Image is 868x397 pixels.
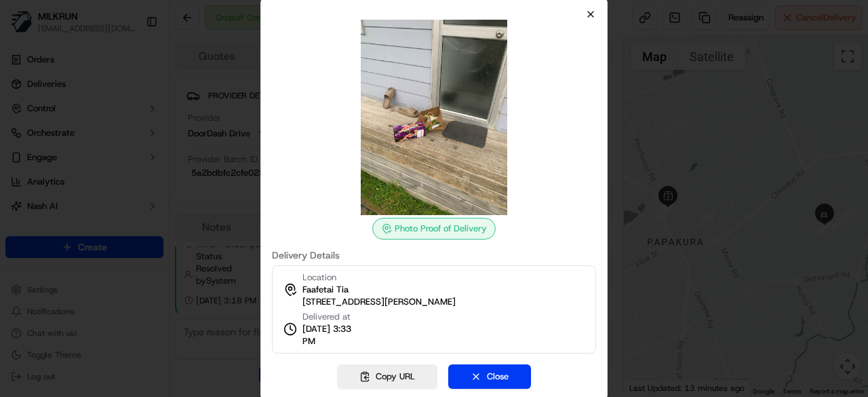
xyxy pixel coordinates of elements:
span: Faafetai Tia [302,284,349,296]
button: Copy URL [337,364,437,389]
button: Close [448,364,531,389]
span: [DATE] 3:33 PM [302,323,365,347]
div: Photo Proof of Delivery [372,218,496,240]
span: [STREET_ADDRESS][PERSON_NAME] [302,296,456,308]
span: Location [302,271,336,284]
span: Delivered at [302,311,365,323]
label: Delivery Details [272,250,596,260]
img: photo_proof_of_delivery image [336,20,532,215]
